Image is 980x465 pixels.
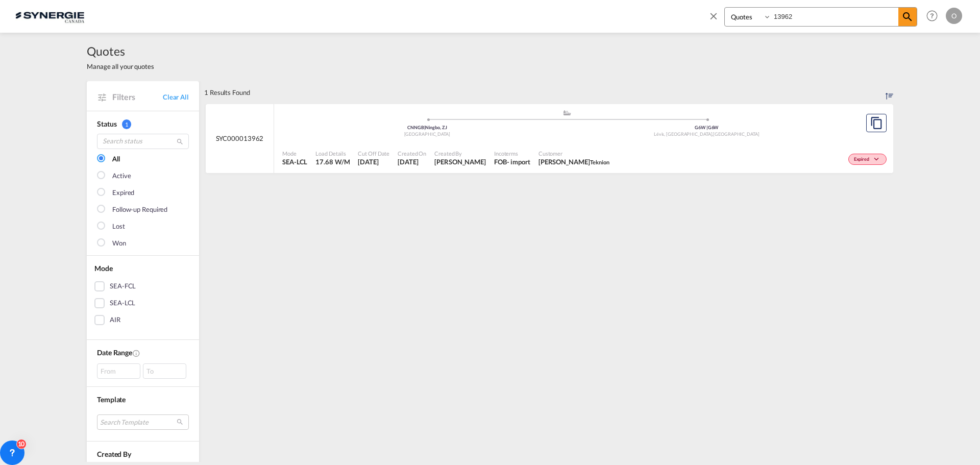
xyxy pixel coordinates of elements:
[112,188,134,198] div: Expired
[695,125,708,130] span: G6W
[112,171,131,181] div: Active
[206,104,893,174] div: SYC000013962 assets/icons/custom/ship-fill.svgassets/icons/custom/roll-o-plane.svgOriginNingbo, Z...
[15,5,84,28] img: 1f56c880d42311ef80fc7dca854c8e59.png
[923,7,946,26] div: Help
[97,363,140,379] div: From
[97,348,132,357] span: Date Range
[282,150,307,157] span: Mode
[708,125,719,130] span: G6W
[872,157,884,162] md-icon: icon-chevron-down
[434,157,486,166] span: Karen Mercier
[712,131,713,137] span: ,
[946,8,962,24] div: O
[713,131,759,137] span: [GEOGRAPHIC_DATA]
[87,62,154,71] span: Manage all your quotes
[97,119,189,129] div: Status 1
[282,157,307,166] span: SEA-LCL
[216,134,264,143] span: SYC000013962
[708,10,719,21] md-icon: icon-close
[122,119,131,129] span: 1
[404,131,450,137] span: [GEOGRAPHIC_DATA]
[561,110,573,115] md-icon: assets/icons/custom/ship-fill.svg
[132,349,140,357] md-icon: Created On
[112,154,120,164] div: All
[87,43,154,59] span: Quotes
[112,205,167,215] div: Follow-up Required
[94,298,191,308] md-checkbox: SEA-LCL
[315,158,350,166] span: 17.68 W/M
[886,81,893,104] div: Sort by: Created On
[163,92,189,102] a: Clear All
[708,7,724,32] span: icon-close
[538,157,609,166] span: Charles-Olivier Thibault Teknion
[494,157,530,166] div: FOB import
[110,315,120,325] div: AIR
[854,156,872,163] span: Expired
[110,281,136,291] div: SEA-FCL
[848,154,887,165] div: Change Status Here
[866,114,887,132] button: Copy Quote
[407,125,447,130] span: CNNGB Ningbo, ZJ
[494,150,530,157] span: Incoterms
[771,8,898,26] input: Enter Quotation Number
[358,150,389,157] span: Cut Off Date
[706,125,708,130] span: |
[112,222,125,232] div: Lost
[97,134,189,149] input: Search status
[110,298,135,308] div: SEA-LCL
[870,117,883,129] md-icon: assets/icons/custom/copyQuote.svg
[97,450,131,458] span: Created By
[358,157,389,166] span: 11 Aug 2025
[398,150,426,157] span: Created On
[143,363,186,379] div: To
[315,150,350,157] span: Load Details
[94,264,113,273] span: Mode
[97,395,126,404] span: Template
[176,138,184,145] md-icon: icon-magnify
[112,91,163,103] span: Filters
[434,150,486,157] span: Created By
[901,11,914,23] md-icon: icon-magnify
[204,81,250,104] div: 1 Results Found
[654,131,714,137] span: Lévis, [GEOGRAPHIC_DATA]
[94,315,191,325] md-checkbox: AIR
[590,159,609,165] span: Teknion
[923,7,941,25] span: Help
[494,157,507,166] div: FOB
[507,157,530,166] div: - import
[94,281,191,291] md-checkbox: SEA-FCL
[424,125,426,130] span: |
[112,238,126,249] div: Won
[97,363,189,379] span: From To
[398,157,426,166] span: 11 Aug 2025
[538,150,609,157] span: Customer
[97,119,116,128] span: Status
[898,8,917,26] span: icon-magnify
